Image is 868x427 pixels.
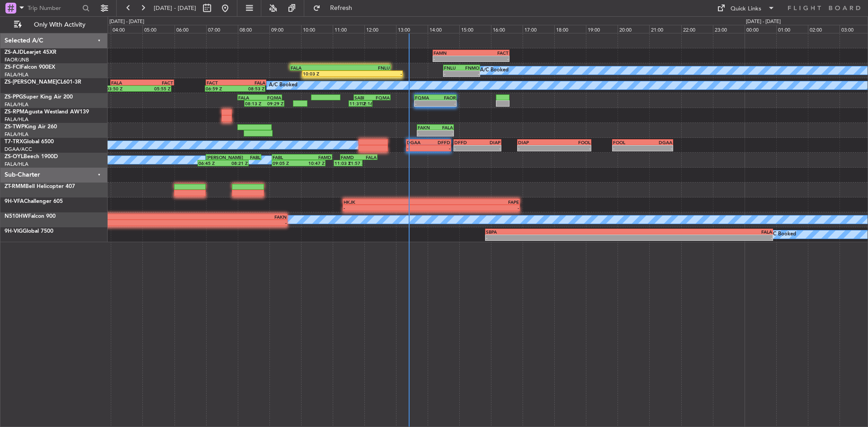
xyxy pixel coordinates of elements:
div: FAPE [431,199,519,205]
div: 05:00 [142,25,174,33]
div: - [117,220,287,225]
div: 04:00 [111,25,142,33]
div: FALA [629,229,772,235]
span: [DATE] - [DATE] [154,4,196,12]
div: FNLU [444,65,462,70]
div: - [429,145,450,151]
div: FALA [435,125,453,130]
div: - [418,131,435,136]
div: - [629,235,772,240]
div: 21:00 [649,25,681,33]
div: 18:00 [554,25,586,33]
div: FNLU [340,65,390,70]
div: - [518,145,554,151]
div: DFFD [454,140,477,145]
div: FOOL [613,140,642,145]
div: [PERSON_NAME] [207,155,234,160]
a: ZS-RPMAgusta Westland AW139 [5,109,89,115]
span: N510HW [5,214,28,219]
a: ZS-AJDLearjet 45XR [5,50,57,55]
div: 15:00 [459,25,491,33]
a: T7-TRXGlobal 6500 [5,139,54,145]
div: 12:00 [364,25,396,33]
div: 17:00 [523,25,554,33]
div: FAOR [435,95,456,100]
div: FABL [273,155,302,160]
div: - [444,71,462,76]
div: DIAP [477,140,500,145]
div: - [407,145,429,151]
div: 03:50 Z [106,86,138,91]
span: 9H-VFA [5,199,24,204]
div: [DATE] - [DATE] [746,18,781,26]
div: FACT [207,80,236,85]
div: - [477,145,500,151]
div: FAMN [434,50,471,56]
div: FALA [111,80,142,85]
div: - [435,101,456,106]
input: Trip Number [28,1,80,15]
div: - [554,145,590,151]
div: 08:13 Z [245,101,264,106]
div: FALA [238,95,260,100]
span: Only With Activity [24,22,95,28]
div: FALA [359,155,376,160]
div: FAKN [418,125,435,130]
div: DGAA [407,140,429,145]
span: ZS-PPG [5,94,23,100]
div: FACT [471,50,509,56]
span: ZT-RMM [5,184,25,189]
a: FALA/HLA [5,71,28,78]
div: FAKN [117,214,287,220]
a: FALA/HLA [5,116,28,123]
div: 23:00 [713,25,745,33]
a: FALA/HLA [5,131,28,138]
div: FALA [291,65,340,70]
div: 16:00 [491,25,523,33]
a: FALA/HLA [5,161,28,168]
div: 10:03 Z [303,71,352,76]
div: 08:53 Z [235,86,264,91]
button: Quick Links [712,1,779,15]
div: 05:55 Z [138,86,170,91]
div: Quick Links [731,5,761,14]
button: Refresh [309,1,363,15]
div: DFFD [429,140,450,145]
div: - [462,71,479,76]
div: FNMO [462,65,479,70]
span: ZS-[PERSON_NAME] [5,80,57,85]
a: ZS-PPGSuper King Air 200 [5,94,73,100]
div: - [613,145,642,151]
div: 22:00 [681,25,713,33]
div: 08:21 Z [223,160,247,166]
span: ZS-RPM [5,109,24,115]
div: [DATE] - [DATE] [109,18,144,26]
div: 11:00 [333,25,364,33]
div: - [434,56,471,61]
div: 02:00 [808,25,840,33]
div: - [431,205,519,211]
div: - [471,56,509,61]
span: T7-TRX [5,139,23,145]
div: 20:00 [618,25,649,33]
div: DGAA [642,140,672,145]
a: ZT-RMMBell Helicopter 407 [5,184,75,189]
span: ZS-AJD [5,50,24,55]
div: 08:00 [238,25,269,33]
div: A/C Booked [269,79,297,92]
div: 00:00 [745,25,776,33]
div: - [352,71,401,76]
div: FOOL [554,140,590,145]
div: FQMA [372,95,390,100]
div: FAMD [341,155,359,160]
div: 06:00 [175,25,206,33]
div: FQMA [415,95,435,100]
div: 11:57 Z [348,160,362,166]
a: N510HWFalcon 900 [5,214,56,219]
div: A/C Booked [768,228,796,241]
div: 06:59 Z [206,86,235,91]
div: - [454,145,477,151]
div: FABL [233,155,260,160]
div: - [642,145,672,151]
a: DGAA/ACC [5,146,32,153]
